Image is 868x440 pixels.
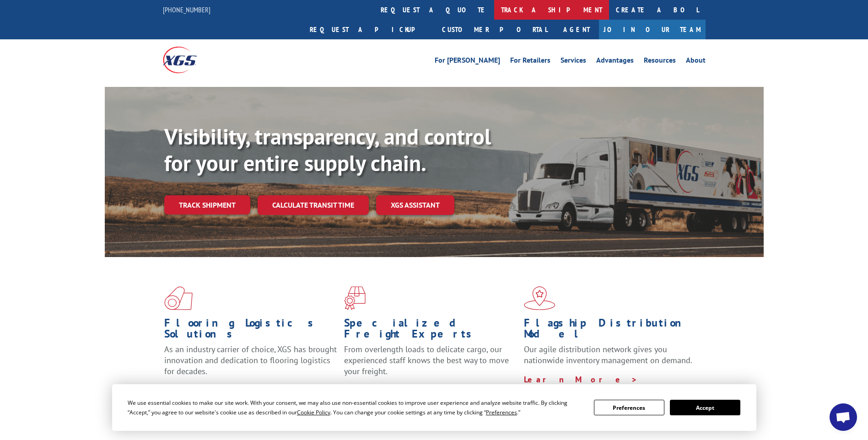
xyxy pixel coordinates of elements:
[112,384,756,431] div: Cookie Consent Prompt
[435,57,500,67] a: For [PERSON_NAME]
[344,286,366,310] img: xgs-icon-focused-on-flooring-red
[561,57,586,67] a: Services
[164,122,491,177] b: Visibility, transparency, and control for your entire supply chain.
[596,57,634,67] a: Advantages
[164,344,337,376] span: As an industry carrier of choice, XGS has brought innovation and dedication to flooring logistics...
[164,286,193,310] img: xgs-icon-total-supply-chain-intelligence-red
[686,57,706,67] a: About
[524,317,697,344] h1: Flagship Distribution Model
[524,374,638,385] a: Learn More >
[510,57,550,67] a: For Retailers
[163,5,210,14] a: [PHONE_NUMBER]
[524,344,692,365] span: Our agile distribution network gives you nationwide inventory management on demand.
[164,317,337,344] h1: Flooring Logistics Solutions
[594,400,664,415] button: Preferences
[644,57,676,67] a: Resources
[297,408,330,416] span: Cookie Policy
[599,20,706,39] a: Join Our Team
[303,20,435,39] a: Request a pickup
[344,317,517,344] h1: Specialized Freight Experts
[128,398,583,417] div: We use essential cookies to make our site work. With your consent, we may also use non-essential ...
[258,195,369,215] a: Calculate transit time
[670,400,740,415] button: Accept
[344,344,517,385] p: From overlength loads to delicate cargo, our experienced staff knows the best way to move your fr...
[554,20,599,39] a: Agent
[486,408,517,416] span: Preferences
[435,20,554,39] a: Customer Portal
[164,195,250,215] a: Track shipment
[524,286,555,310] img: xgs-icon-flagship-distribution-model-red
[830,403,857,431] div: Open chat
[376,195,454,215] a: XGS ASSISTANT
